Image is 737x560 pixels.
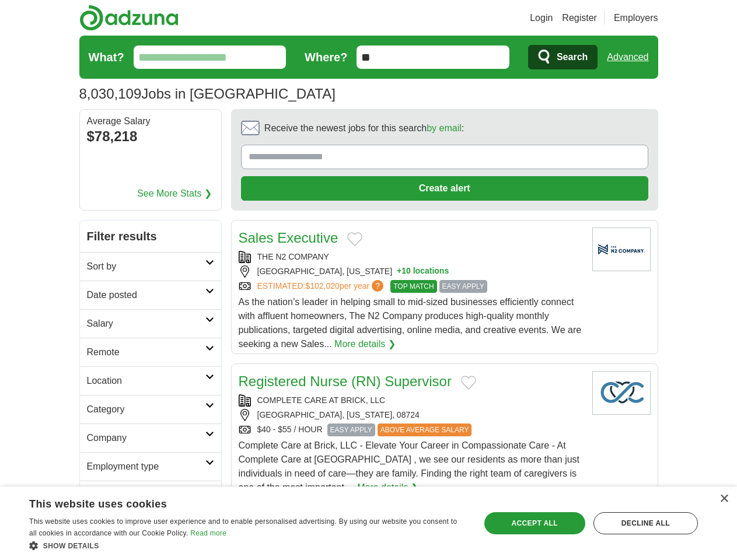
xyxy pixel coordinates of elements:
a: by email [427,123,462,133]
div: COMPLETE CARE AT BRICK, LLC [239,394,583,407]
h2: Category [87,402,205,416]
h1: Jobs in [GEOGRAPHIC_DATA] [79,86,336,101]
span: 8,030,109 [79,83,142,104]
button: +10 locations [397,265,449,278]
a: Employment type [80,452,221,481]
img: Company logo [592,371,651,415]
a: Remote [80,338,221,366]
span: Receive the newest jobs for this search : [264,121,464,135]
button: Search [528,45,598,69]
div: [GEOGRAPHIC_DATA], [US_STATE] [239,265,583,278]
label: Where? [305,48,347,66]
span: Show details [43,542,99,550]
h2: Location [87,374,205,388]
a: Company [80,423,221,452]
a: See More Stats ❯ [137,187,212,201]
a: More details ❯ [334,337,396,351]
div: Close [719,495,728,503]
label: What? [89,48,124,66]
h2: Date posted [87,288,205,302]
a: Salary [80,309,221,338]
a: Sales Executive [239,230,338,246]
span: EASY APPLY [327,423,375,436]
a: Registered Nurse (RN) Supervisor [239,373,452,389]
span: $102,020 [305,281,339,290]
button: Add to favorite jobs [461,376,476,390]
button: Create alert [241,176,648,201]
div: Accept all [484,512,585,534]
h2: Company [87,431,205,445]
span: + [397,265,401,278]
a: Employers [614,11,658,25]
div: Average Salary [87,117,214,126]
span: As the nation’s leader in helping small to mid-sized businesses efficiently connect with affluent... [239,297,582,349]
a: Hours [80,481,221,509]
h2: Employment type [87,460,205,474]
a: Login [530,11,553,25]
h2: Filter results [80,220,221,252]
span: TOP MATCH [390,280,436,293]
h2: Salary [87,317,205,331]
h2: Sort by [87,260,205,274]
div: [GEOGRAPHIC_DATA], [US_STATE], 08724 [239,409,583,421]
img: Adzuna logo [79,5,179,31]
a: Location [80,366,221,395]
h2: Remote [87,345,205,359]
span: EASY APPLY [439,280,487,293]
button: Add to favorite jobs [347,232,362,246]
span: Complete Care at Brick, LLC - Elevate Your Career in Compassionate Care - At Complete Care at [GE... [239,440,580,492]
span: ? [372,280,383,292]
a: Register [562,11,597,25]
a: Category [80,395,221,423]
div: $78,218 [87,126,214,147]
span: Search [557,45,588,69]
a: ESTIMATED:$102,020per year? [257,280,386,293]
a: Date posted [80,281,221,309]
div: This website uses cookies [29,494,437,511]
div: THE N2 COMPANY [239,251,583,263]
a: Sort by [80,252,221,281]
img: Company logo [592,228,651,271]
span: ABOVE AVERAGE SALARY [378,423,472,436]
a: More details ❯ [357,481,418,495]
a: Advanced [607,45,648,69]
a: Read more, opens a new window [190,529,226,537]
span: This website uses cookies to improve user experience and to enable personalised advertising. By u... [29,517,457,537]
div: Decline all [593,512,698,534]
div: $40 - $55 / HOUR [239,423,583,436]
div: Show details [29,540,466,551]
